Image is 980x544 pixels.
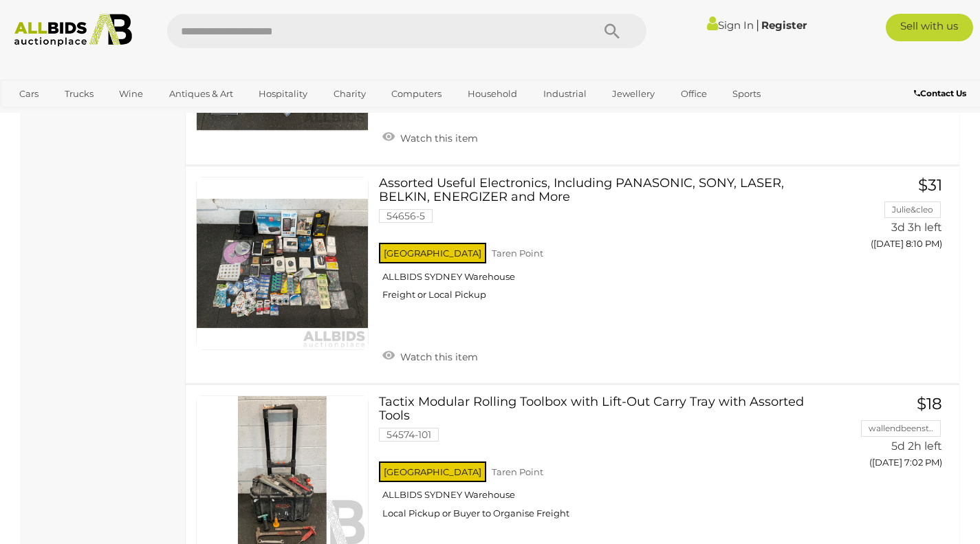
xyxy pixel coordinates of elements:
a: Contact Us [914,86,970,101]
a: Hospitality [250,83,316,105]
span: Watch this item [397,351,478,363]
button: Search [578,14,646,48]
a: Antiques & Art [160,83,242,105]
a: Trucks [56,83,102,105]
a: Cars [10,83,47,105]
span: $31 [918,175,942,195]
a: Sports [723,83,770,105]
a: Sign In [707,19,754,32]
span: Watch this item [397,132,478,144]
a: Jewellery [603,83,664,105]
a: Household [459,83,526,105]
a: Office [672,83,716,105]
a: $18 wallendbeenst.. 5d 2h left ([DATE] 7:02 PM) [841,395,946,476]
img: Allbids.com.au [8,14,139,47]
a: Computers [382,83,450,105]
a: Watch this item [379,345,481,366]
a: Tactix Modular Rolling Toolbox with Lift-Out Carry Tray with Assorted Tools 54574-101 [GEOGRAPHIC... [389,395,820,530]
a: Charity [325,83,375,105]
span: | [756,17,759,32]
a: [GEOGRAPHIC_DATA] [10,105,126,128]
a: Register [761,19,807,32]
a: Industrial [534,83,596,105]
b: Contact Us [914,88,966,98]
a: $31 Julie&cleo 3d 3h left ([DATE] 8:10 PM) [841,177,946,257]
a: Sell with us [886,14,974,41]
a: Assorted Useful Electronics, Including PANASONIC, SONY, LASER, BELKIN, ENERGIZER and More 54656-5... [389,177,820,311]
a: Watch this item [379,127,481,147]
a: Wine [110,83,152,105]
span: $18 [917,394,942,413]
